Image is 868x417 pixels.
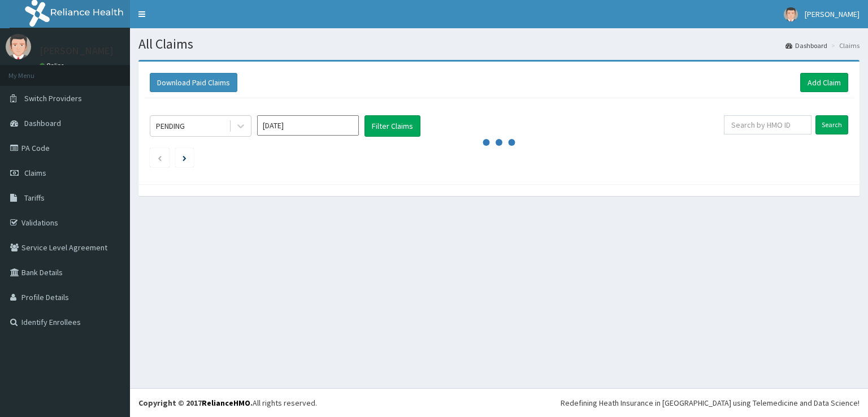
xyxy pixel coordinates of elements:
[138,398,253,408] strong: Copyright © 2017 .
[805,9,860,19] span: [PERSON_NAME]
[364,115,420,137] button: Filter Claims
[156,120,185,132] div: PENDING
[482,125,516,159] svg: audio-loading
[784,7,798,21] img: User Image
[24,93,82,103] span: Switch Providers
[202,398,250,408] a: RelianceHMO
[6,34,31,59] img: User Image
[24,168,46,178] span: Claims
[815,115,848,134] input: Search
[257,115,359,136] input: Select Month and Year
[138,37,860,51] h1: All Claims
[828,41,860,50] li: Claims
[785,41,827,50] a: Dashboard
[24,118,61,128] span: Dashboard
[40,62,67,69] a: Online
[40,46,114,56] p: [PERSON_NAME]
[150,73,237,92] button: Download Paid Claims
[24,193,45,203] span: Tariffs
[183,153,186,163] a: Next page
[724,115,811,134] input: Search by HMO ID
[130,388,868,417] footer: All rights reserved.
[561,397,860,409] div: Redefining Heath Insurance in [GEOGRAPHIC_DATA] using Telemedicine and Data Science!
[800,73,848,92] a: Add Claim
[157,153,162,163] a: Previous page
